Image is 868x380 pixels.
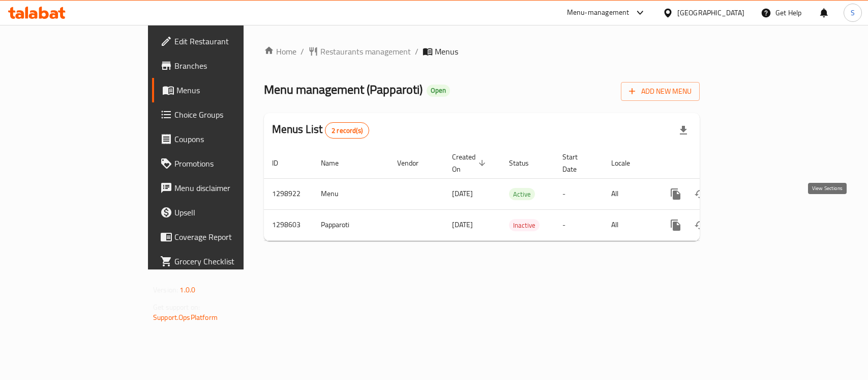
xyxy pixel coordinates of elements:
span: Grocery Checklist [174,255,285,267]
span: Promotions [174,157,285,170]
button: more [664,213,688,237]
td: - [554,209,603,240]
span: Edit Restaurant [174,35,285,47]
span: Get support on: [153,301,200,314]
a: Restaurants management [308,45,411,58]
span: Add New Menu [629,85,692,98]
span: ID [272,157,291,169]
button: Add New Menu [621,82,700,101]
span: Open [427,86,450,95]
table: enhanced table [264,148,769,241]
span: Inactive [509,220,540,231]
span: [DATE] [452,218,473,231]
td: All [603,209,655,240]
span: S [851,7,855,18]
span: [DATE] [452,187,473,200]
a: Grocery Checklist [152,249,293,274]
button: more [664,182,688,206]
span: Menus [435,45,458,58]
th: Actions [655,148,769,179]
span: Active [509,188,535,200]
div: Inactive [509,219,540,231]
td: Menu [313,178,389,209]
span: Coupons [174,133,285,145]
span: Branches [174,60,285,72]
span: Start Date [562,151,591,175]
td: All [603,178,655,209]
span: 2 record(s) [325,126,369,135]
span: Coverage Report [174,231,285,243]
div: Active [509,188,535,200]
div: Open [427,85,450,97]
span: Locale [611,157,643,169]
a: Menu disclaimer [152,176,293,200]
a: Choice Groups [152,102,293,127]
td: - [554,178,603,209]
div: Export file [671,118,696,143]
nav: breadcrumb [264,45,700,58]
li: / [301,45,304,58]
a: Coupons [152,127,293,151]
span: Upsell [174,206,285,219]
span: Created On [452,151,489,175]
td: Papparoti [313,209,389,240]
span: Choice Groups [174,108,285,121]
h2: Menus List [272,122,369,139]
a: Support.OpsPlatform [153,311,218,324]
span: Vendor [397,157,432,169]
button: Change Status [688,182,712,206]
span: Menu disclaimer [174,182,285,194]
span: Version: [153,283,178,296]
a: Menus [152,78,293,102]
span: Restaurants management [320,45,411,58]
a: Promotions [152,151,293,176]
button: Change Status [688,213,712,237]
span: Menus [176,84,285,96]
span: Menu management ( Papparoti ) [264,78,423,101]
a: Coverage Report [152,225,293,249]
div: [GEOGRAPHIC_DATA] [677,7,744,18]
a: Edit Restaurant [152,29,293,53]
div: Total records count [325,122,369,139]
a: Branches [152,53,293,78]
li: / [415,45,418,58]
a: Upsell [152,200,293,225]
div: Menu-management [567,7,630,19]
span: 1.0.0 [179,283,195,296]
span: Status [509,157,542,169]
span: Name [321,157,352,169]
